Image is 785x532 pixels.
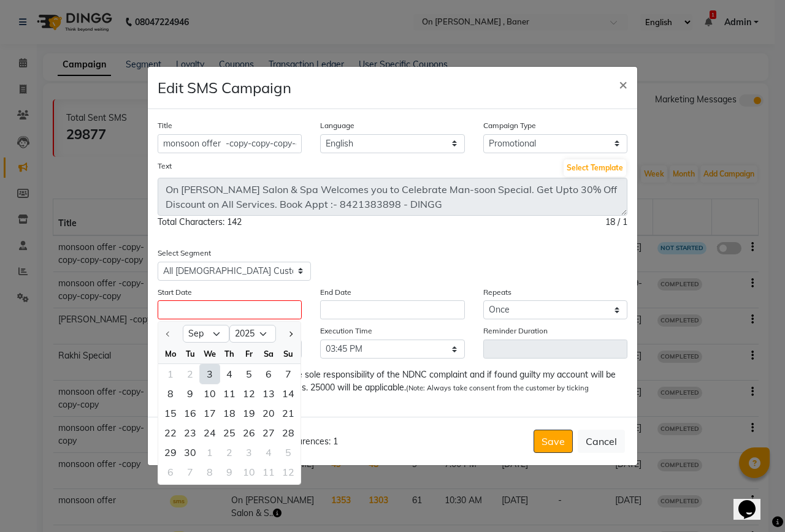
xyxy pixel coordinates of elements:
[158,77,291,99] h4: Edit SMS Campaign
[200,403,220,423] div: Wednesday, September 17, 2025
[180,403,200,423] div: 16
[259,423,278,443] div: Saturday, September 27, 2025
[259,384,278,403] div: 13
[200,384,220,403] div: Wednesday, September 10, 2025
[200,462,220,482] div: 8
[180,384,200,403] div: Tuesday, September 9, 2025
[220,384,239,403] div: 11
[239,384,259,403] div: 12
[158,216,242,229] div: Total Characters: 142
[158,161,172,172] label: Text
[259,443,278,462] div: Saturday, October 4, 2025
[259,344,278,363] div: Sa
[200,344,220,363] div: We
[220,344,239,363] div: Th
[180,423,200,443] div: 23
[200,384,220,403] div: 10
[278,462,298,482] div: Sunday, October 12, 2025
[259,423,278,443] div: 27
[278,364,298,384] div: Sunday, September 7, 2025
[278,443,298,462] div: Sunday, October 5, 2025
[161,384,180,403] div: Monday, September 8, 2025
[320,287,351,298] label: End Date
[239,462,259,482] div: Friday, October 10, 2025
[609,67,637,101] button: Close
[158,120,172,131] label: Title
[278,423,298,443] div: 28
[278,384,298,403] div: 14
[534,430,573,453] button: Save
[239,403,259,423] div: Friday, September 19, 2025
[278,403,298,423] div: Sunday, September 21, 2025
[239,384,259,403] div: Friday, September 12, 2025
[278,403,298,423] div: 21
[483,120,536,131] label: Campaign Type
[320,120,354,131] label: Language
[259,364,278,384] div: Saturday, September 6, 2025
[285,324,296,344] button: Next month
[278,443,298,462] div: 5
[239,403,259,423] div: 19
[200,403,220,423] div: 17
[200,364,220,384] div: Wednesday, September 3, 2025
[220,403,239,423] div: Thursday, September 18, 2025
[161,403,180,423] div: Monday, September 15, 2025
[180,462,200,482] div: Tuesday, October 7, 2025
[220,403,239,423] div: 18
[239,462,259,482] div: 10
[180,384,200,403] div: 9
[278,423,298,443] div: Sunday, September 28, 2025
[278,384,298,403] div: Sunday, September 14, 2025
[320,325,372,336] label: Execution Time
[239,423,259,443] div: Friday, September 26, 2025
[220,384,239,403] div: Thursday, September 11, 2025
[200,423,220,443] div: Wednesday, September 24, 2025
[161,403,180,423] div: 15
[605,216,627,229] div: 18 / 1
[161,423,180,443] div: Monday, September 22, 2025
[239,423,259,443] div: 26
[183,325,229,343] select: Select month
[259,403,278,423] div: Saturday, September 20, 2025
[278,344,298,363] div: Su
[158,134,302,153] input: Enter Title
[229,325,276,343] select: Select year
[161,423,180,443] div: 22
[220,462,239,482] div: Thursday, October 9, 2025
[200,443,220,462] div: 1
[483,325,548,336] label: Reminder Duration
[733,483,773,520] iframe: chat widget
[278,462,298,482] div: 12
[200,462,220,482] div: Wednesday, October 8, 2025
[180,443,200,462] div: Tuesday, September 30, 2025
[200,364,220,384] div: 3
[259,364,278,384] div: 6
[220,443,239,462] div: 2
[161,462,180,482] div: 6
[161,384,180,403] div: 8
[220,423,239,443] div: Thursday, September 25, 2025
[278,364,298,384] div: 7
[259,462,278,482] div: Saturday, October 11, 2025
[200,423,220,443] div: 24
[158,248,211,259] label: Select Segment
[161,443,180,462] div: 29
[220,462,239,482] div: 9
[239,344,259,363] div: Fr
[239,443,259,462] div: Friday, October 3, 2025
[220,443,239,462] div: Thursday, October 2, 2025
[483,287,511,298] label: Repeats
[170,368,618,407] span: I undestand that we will have the sole responsibility of the NDNC complaint and if found guilty m...
[239,364,259,384] div: 5
[161,443,180,462] div: Monday, September 29, 2025
[180,443,200,462] div: 30
[259,462,278,482] div: 11
[564,159,626,177] button: Select Template
[180,344,200,363] div: Tu
[180,423,200,443] div: Tuesday, September 23, 2025
[259,384,278,403] div: Saturday, September 13, 2025
[158,287,192,298] label: Start Date
[220,364,239,384] div: Thursday, September 4, 2025
[239,443,259,462] div: 3
[220,423,239,443] div: 25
